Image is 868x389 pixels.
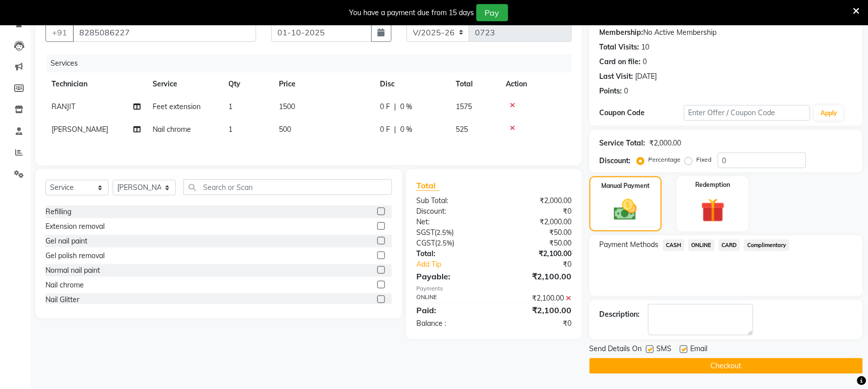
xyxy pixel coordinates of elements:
[279,125,291,134] span: 500
[279,102,295,111] span: 1500
[650,138,682,149] div: ₹2,000.00
[624,86,629,96] div: 0
[689,239,715,251] span: ONLINE
[494,293,580,304] div: ₹2,100.00
[696,180,731,189] label: Redemption
[642,42,650,53] div: 10
[45,23,74,42] button: +91
[600,57,641,67] div: Card on file:
[590,358,863,374] button: Checkout
[409,238,494,249] div: ( )
[273,73,374,95] th: Price
[45,295,79,305] div: Nail Glitter
[409,206,494,217] div: Discount:
[494,196,580,206] div: ₹2,000.00
[600,42,640,53] div: Total Visits:
[409,249,494,259] div: Total:
[643,57,647,67] div: 0
[691,344,708,356] span: Email
[494,270,580,282] div: ₹2,100.00
[45,207,71,217] div: Refilling
[45,251,105,261] div: Gel polish removal
[494,217,580,227] div: ₹2,000.00
[456,125,468,134] span: 525
[590,344,642,356] span: Send Details On
[600,239,659,250] span: Payment Methods
[600,108,684,118] div: Coupon Code
[494,249,580,259] div: ₹2,100.00
[183,179,392,195] input: Search or Scan
[394,124,396,135] span: |
[228,125,232,134] span: 1
[697,155,712,164] label: Fixed
[380,102,390,112] span: 0 F
[694,196,733,225] img: _gift.svg
[222,73,273,95] th: Qty
[494,318,580,329] div: ₹0
[153,125,191,134] span: Nail chrome
[744,239,790,251] span: Complimentary
[52,102,75,111] span: RANJIT
[649,155,681,164] label: Percentage
[437,228,452,236] span: 2.5%
[437,239,452,247] span: 2.5%
[73,23,256,42] input: Search by Name/Mobile/Email/Code
[394,102,396,112] span: |
[719,239,741,251] span: CARD
[45,73,147,95] th: Technician
[494,206,580,217] div: ₹0
[45,280,84,290] div: Nail chrome
[409,259,508,270] a: Add Tip
[409,318,494,329] div: Balance :
[456,102,472,111] span: 1575
[494,238,580,249] div: ₹50.00
[416,180,440,191] span: Total
[409,217,494,227] div: Net:
[409,270,494,282] div: Payable:
[409,304,494,316] div: Paid:
[476,4,508,21] button: Pay
[600,86,622,96] div: Points:
[494,304,580,316] div: ₹2,100.00
[416,238,435,248] span: CGST
[450,73,500,95] th: Total
[814,106,843,121] button: Apply
[409,227,494,238] div: ( )
[400,124,412,135] span: 0 %
[607,197,644,223] img: _cash.svg
[600,138,646,149] div: Service Total:
[600,156,631,166] div: Discount:
[600,27,644,38] div: Membership:
[416,284,572,293] div: Payments
[600,309,640,320] div: Description:
[350,8,474,18] div: You have a payment due from 15 days
[663,239,685,251] span: CASH
[380,124,390,135] span: 0 F
[45,265,100,276] div: Normal nail paint
[601,181,650,190] label: Manual Payment
[374,73,450,95] th: Disc
[45,221,105,232] div: Extension removal
[409,293,494,304] div: ONLINE
[494,227,580,238] div: ₹50.00
[508,259,580,270] div: ₹0
[636,71,657,82] div: [DATE]
[600,71,634,82] div: Last Visit:
[500,73,572,95] th: Action
[45,236,87,247] div: Gel nail paint
[228,102,232,111] span: 1
[400,102,412,112] span: 0 %
[600,27,853,38] div: No Active Membership
[409,196,494,206] div: Sub Total:
[52,125,108,134] span: [PERSON_NAME]
[147,73,222,95] th: Service
[416,228,435,237] span: SGST
[153,102,201,111] span: Feet extension
[657,344,672,356] span: SMS
[684,105,810,121] input: Enter Offer / Coupon Code
[46,54,580,73] div: Services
